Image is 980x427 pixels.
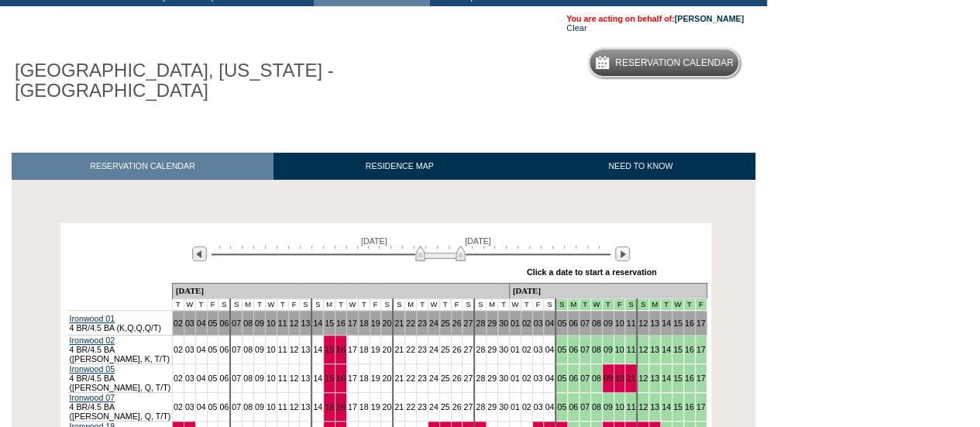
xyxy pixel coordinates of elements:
[603,319,613,328] a: 09
[465,236,491,246] span: [DATE]
[614,299,625,311] td: Mountains Mud Season - Fall 2025
[580,345,590,354] a: 07
[325,402,334,412] a: 15
[499,345,508,354] a: 30
[534,402,543,412] a: 03
[371,345,380,354] a: 19
[336,402,346,412] a: 16
[417,299,428,311] td: T
[358,299,370,311] td: T
[290,345,299,354] a: 12
[522,374,531,383] a: 02
[68,336,173,364] td: 4 BR/4.5 BA ([PERSON_NAME], K, T/T)
[172,284,509,299] td: [DATE]
[265,299,277,311] td: W
[498,299,510,311] td: T
[266,319,276,328] a: 10
[418,345,427,354] a: 23
[675,14,744,23] a: [PERSON_NAME]
[476,319,485,328] a: 28
[429,374,438,383] a: 24
[278,345,287,354] a: 11
[696,402,706,412] a: 17
[325,319,334,328] a: 15
[313,345,322,354] a: 14
[68,311,173,336] td: 4 BR/4.5 BA (K,Q,Q,Q/T)
[359,402,369,412] a: 18
[463,319,473,328] a: 27
[197,319,206,328] a: 04
[429,319,438,328] a: 24
[185,374,194,383] a: 03
[662,319,671,328] a: 14
[70,364,115,374] a: Ironwood 05
[615,374,624,383] a: 10
[12,153,273,180] a: RESERVATION CALENDAR
[566,14,744,23] span: You are acting on behalf of:
[463,374,473,383] a: 27
[393,299,404,311] td: S
[429,402,438,412] a: 24
[232,374,241,383] a: 07
[569,374,578,383] a: 06
[534,319,543,328] a: 03
[243,374,253,383] a: 08
[625,299,637,311] td: Mountains Mud Season - Fall 2025
[626,319,635,328] a: 11
[266,402,276,412] a: 10
[638,319,648,328] a: 12
[580,319,590,328] a: 07
[290,402,299,412] a: 12
[266,374,276,383] a: 10
[301,319,310,328] a: 13
[278,319,287,328] a: 11
[325,374,334,383] a: 15
[626,374,635,383] a: 11
[685,374,694,383] a: 16
[499,402,508,412] a: 30
[476,345,485,354] a: 28
[452,402,462,412] a: 26
[418,319,427,328] a: 23
[218,299,230,311] td: S
[370,299,381,311] td: F
[418,402,427,412] a: 23
[278,374,287,383] a: 11
[685,319,694,328] a: 16
[545,319,554,328] a: 04
[277,299,288,311] td: T
[406,319,415,328] a: 22
[522,319,531,328] a: 02
[487,319,497,328] a: 29
[569,345,578,354] a: 06
[12,57,359,105] h1: [GEOGRAPHIC_DATA], [US_STATE] - [GEOGRAPHIC_DATA]
[348,374,357,383] a: 17
[462,299,474,311] td: S
[219,319,229,328] a: 06
[184,299,195,311] td: W
[382,374,391,383] a: 20
[232,319,241,328] a: 07
[569,319,578,328] a: 06
[476,402,485,412] a: 28
[208,402,218,412] a: 05
[603,402,613,412] a: 09
[463,345,473,354] a: 27
[602,299,614,311] td: Mountains Mud Season - Fall 2025
[511,374,520,383] a: 01
[650,374,659,383] a: 13
[592,402,601,412] a: 08
[359,374,369,383] a: 18
[673,402,683,412] a: 15
[197,345,206,354] a: 04
[615,345,624,354] a: 10
[382,319,391,328] a: 20
[348,319,357,328] a: 17
[649,299,661,311] td: Mountains Mud Season - Fall 2025
[174,345,183,354] a: 02
[487,299,498,311] td: M
[580,374,590,383] a: 07
[499,374,508,383] a: 30
[348,402,357,412] a: 17
[382,402,391,412] a: 20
